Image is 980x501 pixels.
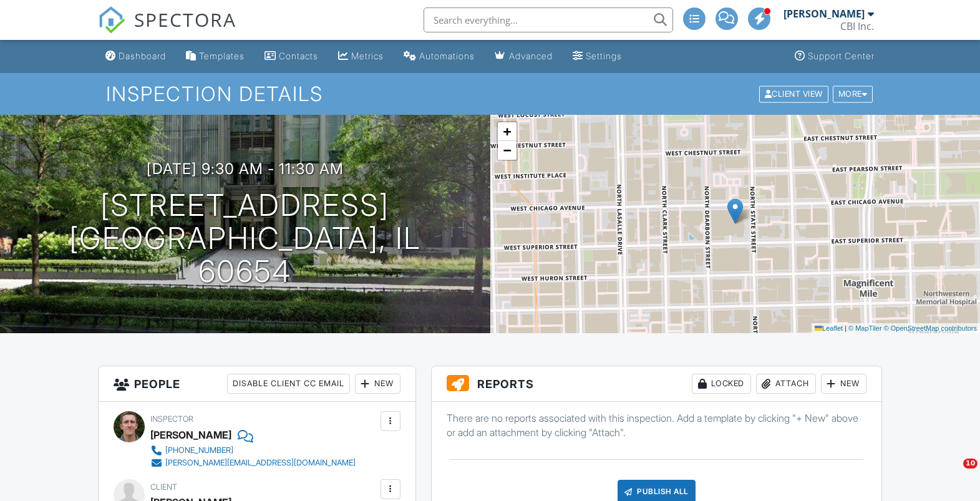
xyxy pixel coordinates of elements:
div: [PERSON_NAME] [784,7,865,20]
a: Dashboard [100,45,171,68]
div: Advanced [509,51,553,61]
div: Templates [199,51,245,61]
span: Inspector [150,414,193,424]
div: Disable Client CC Email [227,374,350,394]
input: Search everything... [424,7,673,32]
a: [PERSON_NAME][EMAIL_ADDRESS][DOMAIN_NAME] [150,457,356,469]
a: Advanced [490,45,558,68]
div: [PERSON_NAME] [150,426,231,444]
a: Automations (Advanced) [399,45,480,68]
div: More [833,85,873,102]
a: Templates [181,45,250,68]
span: | [845,324,847,332]
div: [PHONE_NUMBER] [165,445,233,455]
iframe: Intercom live chat [938,459,968,489]
h3: Reports [432,366,881,402]
img: The Best Home Inspection Software - Spectora [98,6,125,34]
span: − [503,142,511,158]
a: © OpenStreetMap contributors [884,324,977,332]
a: Contacts [260,45,323,68]
a: Metrics [333,45,389,68]
a: Support Center [790,45,880,68]
div: New [355,374,400,394]
div: CBI Inc. [840,20,874,32]
h3: People [99,366,415,402]
a: Settings [568,45,627,68]
div: Settings [586,51,622,61]
div: Attach [756,374,816,394]
h1: [STREET_ADDRESS] [GEOGRAPHIC_DATA], IL 60654 [20,189,470,288]
span: SPECTORA [134,6,236,32]
a: Client View [758,89,832,98]
a: Leaflet [815,324,843,332]
div: [PERSON_NAME][EMAIL_ADDRESS][DOMAIN_NAME] [165,458,356,468]
h3: [DATE] 9:30 am - 11:30 am [147,160,344,177]
p: There are no reports associated with this inspection. Add a template by clicking "+ New" above or... [447,411,866,439]
span: 10 [963,459,978,469]
div: Metrics [351,51,384,61]
a: SPECTORA [98,17,236,43]
a: © MapTiler [848,324,882,332]
div: Support Center [808,51,875,61]
div: Automations [419,51,475,61]
div: Client View [759,85,828,102]
a: [PHONE_NUMBER] [150,444,356,457]
div: Locked [692,374,751,394]
img: Marker [727,198,743,224]
a: Zoom in [498,122,517,141]
div: Dashboard [119,51,166,61]
span: + [503,124,511,139]
h1: Inspection Details [106,83,874,105]
a: Zoom out [498,141,517,160]
div: New [821,374,866,394]
div: Contacts [279,51,318,61]
span: Client [150,482,177,492]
